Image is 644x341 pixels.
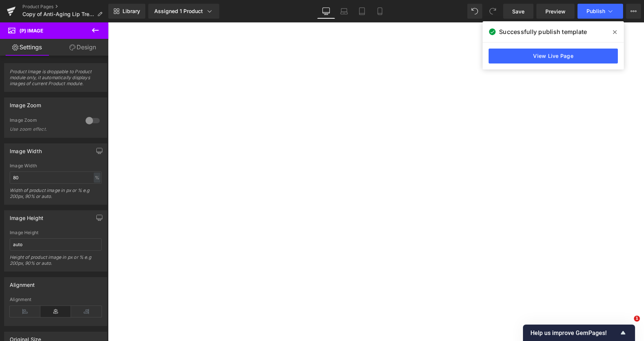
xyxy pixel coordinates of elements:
[10,171,102,184] input: auto
[634,316,640,322] span: 1
[10,187,102,204] div: Width of product image in px or % e.g 200px, 90% or auto.
[335,4,353,19] a: Laptop
[489,49,618,63] a: View Live Page
[467,4,482,19] button: Undo
[10,254,102,271] div: Height of product image in px or % e.g 200px, 90% or auto.
[10,144,42,154] div: Image Width
[371,4,389,19] a: Mobile
[10,278,35,288] div: Alignment
[56,39,110,56] a: Design
[10,127,77,132] div: Use zoom effect.
[108,4,145,19] a: New Library
[19,28,43,34] span: (P) Image
[626,4,641,19] button: More
[123,8,140,15] span: Library
[530,329,619,337] span: Help us improve GemPages!
[317,4,335,19] a: Desktop
[10,238,102,251] input: auto
[10,297,102,302] div: Alignment
[485,4,500,19] button: Redo
[22,11,94,17] span: Copy of Anti-Aging Lip Treatment- testing [DOMAIN_NAME]
[10,163,102,168] div: Image Width
[10,69,102,92] span: Product Image is droppable to Product module only, it automatically displays images of current Pr...
[10,117,78,125] div: Image Zoom
[154,7,213,15] div: Assigned 1 Product
[499,27,587,36] span: Successfully publish template
[545,7,566,15] span: Preview
[10,230,102,235] div: Image Height
[512,7,524,15] span: Save
[10,98,41,108] div: Image Zoom
[530,328,628,337] button: Show survey - Help us improve GemPages!
[94,173,100,183] div: %
[536,4,575,19] a: Preview
[10,211,43,221] div: Image Height
[586,8,605,14] span: Publish
[578,4,623,19] button: Publish
[22,4,108,10] a: Product Pages
[619,316,637,334] iframe: Intercom live chat
[353,4,371,19] a: Tablet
